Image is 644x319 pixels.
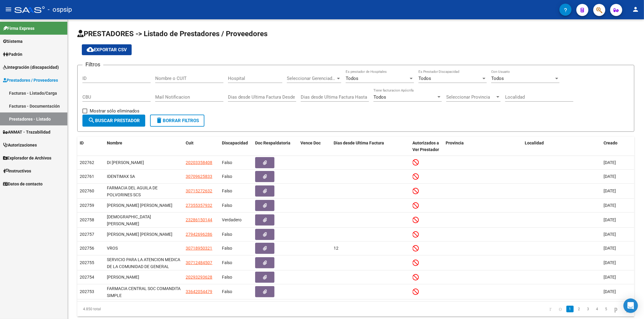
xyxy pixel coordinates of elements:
div: FARMACIA CENTRAL SOC COMANDITA SIMPLE [107,285,181,298]
span: Buscar Prestador [88,118,140,123]
a: 5 [603,306,610,312]
span: Falso [222,246,232,251]
a: 2 [575,306,583,312]
span: Autorizados a Ver Prestador [413,141,439,152]
span: 202756 [80,246,94,251]
li: page 3 [584,304,593,314]
span: ANMAT - Trazabilidad [3,129,50,135]
a: go to previous page [556,306,565,312]
datatable-header-cell: Localidad [522,137,601,156]
datatable-header-cell: Creado [601,137,634,156]
span: Falso [222,174,232,179]
h3: Filtros [82,60,103,69]
div: Open Intercom Messenger [623,298,638,313]
span: - ospsip [48,3,72,16]
datatable-header-cell: Provincia [444,137,522,156]
span: [DATE] [604,260,616,265]
span: Nombre [107,141,122,145]
span: 20203358408 [186,160,212,165]
span: Instructivos [3,168,31,174]
span: Discapacidad [222,141,248,145]
span: ID [80,141,84,145]
span: 202762 [80,160,94,165]
span: [DATE] [604,174,616,179]
span: Exportar CSV [87,47,127,52]
span: Falso [222,160,232,165]
mat-icon: delete [155,117,163,124]
datatable-header-cell: Nombre [104,137,183,156]
div: FARMACIA DEL AGUILA DE POLVORINES SCS [107,185,181,197]
span: 202758 [80,217,94,222]
span: 202753 [80,289,94,294]
span: 12 [334,246,338,251]
span: 33642054479 [186,289,212,294]
span: Padrón [3,51,22,58]
span: [DATE] [604,246,616,251]
span: Integración (discapacidad) [3,64,59,71]
span: Todos [346,76,358,81]
span: Verdadero [222,217,242,222]
mat-icon: cloud_download [87,46,94,53]
button: Exportar CSV [82,44,132,55]
mat-icon: search [88,117,95,124]
datatable-header-cell: Cuit [183,137,219,156]
datatable-header-cell: Discapacidad [219,137,253,156]
datatable-header-cell: Dias desde Ultima Factura [331,137,410,156]
span: Vence Doc [300,141,321,145]
span: 202761 [80,174,94,179]
span: [DATE] [604,188,616,193]
a: 1 [566,306,574,312]
span: Todos [418,76,431,81]
datatable-header-cell: Autorizados a Ver Prestador [410,137,444,156]
span: 202757 [80,232,94,237]
div: [DEMOGRAPHIC_DATA][PERSON_NAME] [107,213,181,226]
datatable-header-cell: ID [77,137,104,156]
span: [DATE] [604,289,616,294]
span: 202759 [80,203,94,208]
div: IDENTIMAX SA [107,173,181,180]
span: 202755 [80,260,94,265]
div: [PERSON_NAME] [PERSON_NAME] [107,202,181,209]
span: Autorizaciones [3,142,37,148]
a: go to first page [547,306,554,312]
span: Cuit [186,141,194,145]
div: DI [PERSON_NAME] [107,159,181,166]
span: Seleccionar Provincia [446,94,495,100]
span: Falso [222,289,232,294]
span: [DATE] [604,203,616,208]
span: Todos [491,76,504,81]
span: Falso [222,275,232,280]
span: Provincia [446,141,464,145]
span: Falso [222,203,232,208]
span: Mostrar sólo eliminados [90,107,139,115]
span: 30712484507 [186,260,212,265]
span: Falso [222,232,232,237]
span: Explorador de Archivos [3,155,51,161]
span: 27355357932 [186,203,212,208]
span: Borrar Filtros [155,118,199,123]
span: Falso [222,188,232,193]
span: [DATE] [604,232,616,237]
span: 30715272632 [186,188,212,193]
span: 20293293628 [186,275,212,280]
span: Seleccionar Gerenciador [287,76,336,81]
span: Localidad [525,141,544,145]
span: Prestadores / Proveedores [3,77,58,84]
span: Creado [604,141,617,145]
span: 30718950321 [186,246,212,251]
span: 30709625833 [186,174,212,179]
span: Falso [222,260,232,265]
li: page 2 [575,304,584,314]
mat-icon: menu [5,6,12,13]
span: Doc Respaldatoria [255,141,290,145]
span: Firma Express [3,25,34,32]
mat-icon: person [632,6,639,13]
li: page 5 [602,304,611,314]
a: 3 [585,306,592,312]
li: page 4 [593,304,602,314]
button: Buscar Prestador [82,115,145,127]
datatable-header-cell: Vence Doc [298,137,331,156]
span: 23286150144 [186,217,212,222]
button: Borrar Filtros [150,115,204,127]
span: PRESTADORES -> Listado de Prestadores / Proveedores [77,30,268,38]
